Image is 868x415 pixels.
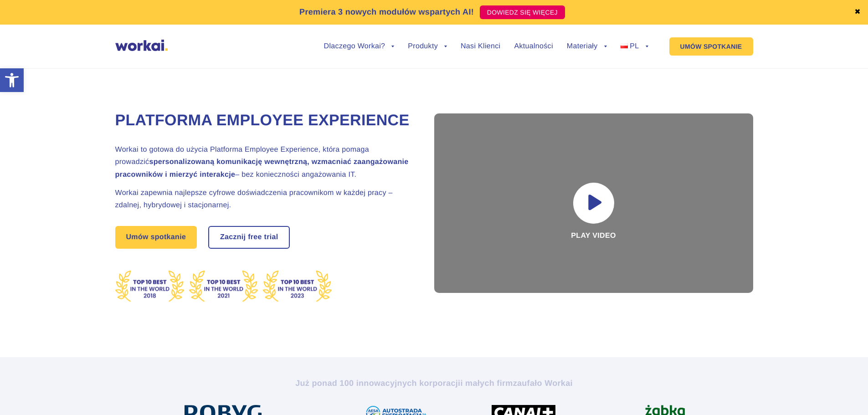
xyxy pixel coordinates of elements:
h2: Workai to gotowa do użycia Platforma Employee Experience, która pomaga prowadzić – bez koniecznoś... [115,143,411,181]
a: UMÓW SPOTKANIE [669,37,753,56]
span: PL [630,42,639,50]
a: Dlaczego Workai? [324,43,395,50]
a: Nasi Klienci [461,43,500,50]
div: Play video [434,113,753,293]
a: Zacznij free trial [209,227,289,248]
h2: Już ponad 100 innowacyjnych korporacji zaufało Workai [181,378,687,389]
i: i małych firm [460,379,513,388]
a: Materiały [567,43,607,50]
a: Aktualności [514,43,553,50]
strong: spersonalizowaną komunikację wewnętrzną, wzmacniać zaangażowanie pracowników i mierzyć interakcje [115,158,409,178]
a: ✖ [854,9,861,16]
a: Umów spotkanie [115,226,197,249]
p: Premiera 3 nowych modułów wspartych AI! [299,6,474,18]
h2: Workai zapewnia najlepsze cyfrowe doświadczenia pracownikom w każdej pracy – zdalnej, hybrydowej ... [115,187,411,211]
a: Produkty [408,43,447,50]
a: DOWIEDZ SIĘ WIĘCEJ [480,5,565,19]
h1: Platforma Employee Experience [115,110,411,131]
